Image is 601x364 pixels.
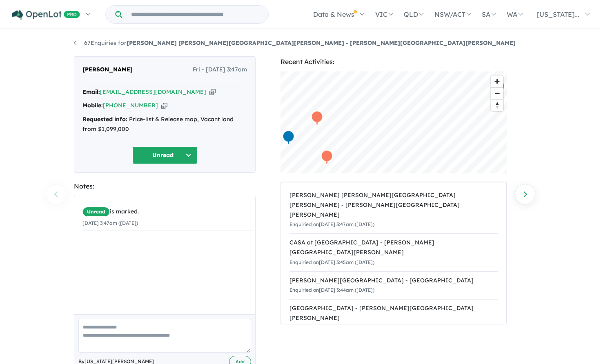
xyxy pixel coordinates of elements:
div: [PERSON_NAME][GEOGRAPHIC_DATA] - [GEOGRAPHIC_DATA] [289,276,498,286]
a: 67Enquiries for[PERSON_NAME] [PERSON_NAME][GEOGRAPHIC_DATA][PERSON_NAME] - [PERSON_NAME][GEOGRAPH... [74,39,516,47]
button: Unread [132,146,198,164]
strong: Mobile: [82,102,103,109]
small: Enquiried on [DATE] 3:44am ([DATE]) [289,287,374,293]
span: Reset bearing to north [491,100,503,111]
strong: Email: [82,88,100,95]
div: [GEOGRAPHIC_DATA] - [PERSON_NAME][GEOGRAPHIC_DATA][PERSON_NAME] [289,304,498,323]
div: Recent Activities: [280,56,507,67]
button: Zoom in [491,75,503,87]
img: Openlot PRO Logo White [12,10,80,20]
div: Price-list & Release map, Vacant land from $1,099,000 [82,115,247,134]
span: [PERSON_NAME] [82,65,133,75]
div: Map marker [311,111,323,126]
small: Enquiried on [DATE] 3:45am ([DATE]) [289,259,374,265]
div: [PERSON_NAME] [PERSON_NAME][GEOGRAPHIC_DATA][PERSON_NAME] - [PERSON_NAME][GEOGRAPHIC_DATA][PERSON... [289,191,498,220]
a: [PHONE_NUMBER] [103,102,158,109]
canvas: Map [280,71,507,173]
div: CASA at [GEOGRAPHIC_DATA] - [PERSON_NAME][GEOGRAPHIC_DATA][PERSON_NAME] [289,238,498,257]
div: Notes: [74,181,256,192]
div: Map marker [321,150,333,165]
span: [US_STATE]... [537,10,579,18]
button: Copy [161,101,167,110]
input: Try estate name, suburb, builder or developer [124,6,267,23]
button: Zoom out [491,87,503,99]
div: Map marker [493,80,505,95]
div: is marked. [82,207,253,217]
a: [PERSON_NAME][GEOGRAPHIC_DATA] - [GEOGRAPHIC_DATA]Enquiried on[DATE] 3:44am ([DATE]) [289,271,498,300]
a: [EMAIL_ADDRESS][DOMAIN_NAME] [100,88,206,95]
button: Copy [209,88,216,96]
a: [GEOGRAPHIC_DATA] - [PERSON_NAME][GEOGRAPHIC_DATA][PERSON_NAME] [289,299,498,337]
strong: [PERSON_NAME] [PERSON_NAME][GEOGRAPHIC_DATA][PERSON_NAME] - [PERSON_NAME][GEOGRAPHIC_DATA][PERSON... [127,39,516,47]
span: Fri - [DATE] 3:47am [193,65,247,75]
a: [PERSON_NAME] [PERSON_NAME][GEOGRAPHIC_DATA][PERSON_NAME] - [PERSON_NAME][GEOGRAPHIC_DATA][PERSON... [289,186,498,234]
strong: Requested info: [82,115,127,123]
div: Map marker [283,130,295,145]
small: Enquiried on [DATE] 3:47am ([DATE]) [289,221,374,227]
a: CASA at [GEOGRAPHIC_DATA] - [PERSON_NAME][GEOGRAPHIC_DATA][PERSON_NAME]Enquiried on[DATE] 3:45am ... [289,233,498,271]
button: Reset bearing to north [491,99,503,111]
span: Zoom out [491,88,503,99]
small: [DATE] 3:47am ([DATE]) [82,220,138,226]
nav: breadcrumb [74,38,527,48]
span: Unread [82,207,110,217]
